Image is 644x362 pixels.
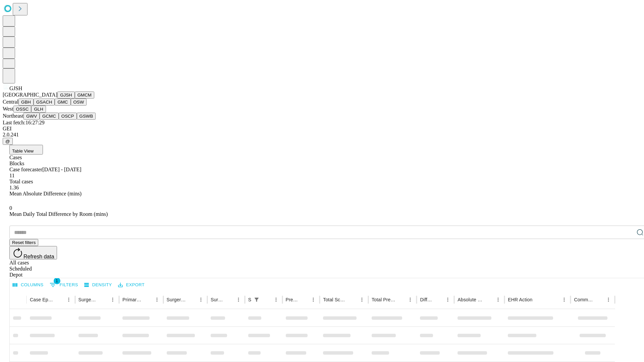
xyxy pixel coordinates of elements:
button: Sort [143,295,152,304]
div: Total Scheduled Duration [323,297,347,302]
button: Sort [533,295,542,304]
span: Last fetch: 16:27:29 [3,120,45,125]
span: Reset filters [12,240,36,245]
button: Sort [396,295,406,304]
button: Menu [108,295,117,304]
span: 1.36 [9,185,19,190]
span: Mean Absolute Difference (mins) [9,191,82,196]
div: EHR Action [508,297,532,302]
span: Refresh data [23,254,54,259]
button: Menu [64,295,73,304]
button: Sort [262,295,271,304]
button: Menu [406,295,415,304]
button: GBH [18,99,34,106]
div: GEI [3,126,641,132]
span: @ [5,139,10,144]
span: Total cases [9,179,33,184]
span: 0 [9,205,12,211]
div: Comments [574,297,593,302]
button: GJSH [57,92,75,99]
button: Table View [9,145,43,155]
span: Mean Daily Total Difference by Room (mins) [9,211,108,217]
span: 11 [9,173,14,178]
div: 1 active filter [252,295,261,304]
button: Show filters [48,280,80,290]
button: Sort [224,295,234,304]
div: Surgeon Name [78,297,98,302]
button: Reset filters [9,239,38,246]
button: OSW [71,99,87,106]
button: GWV [23,113,40,120]
button: OSSC [13,106,32,113]
div: Primary Service [122,297,142,302]
div: Predicted In Room Duration [286,297,299,302]
button: Menu [493,295,503,304]
button: Sort [55,295,64,304]
button: Select columns [11,280,45,290]
button: Menu [357,295,367,304]
div: Surgery Date [211,297,224,302]
div: 2.0.241 [3,132,641,138]
button: GLH [31,106,46,113]
button: Sort [434,295,443,304]
div: Case Epic Id [30,297,54,302]
button: Refresh data [9,246,57,259]
span: West [3,106,13,112]
span: Northeast [3,113,23,119]
button: Sort [299,295,309,304]
button: Menu [309,295,318,304]
button: Export [116,280,146,290]
button: Menu [196,295,206,304]
div: Total Predicted Duration [372,297,396,302]
button: Menu [271,295,281,304]
button: @ [3,138,13,145]
button: Sort [484,295,493,304]
div: Difference [420,297,433,302]
button: GCMC [40,113,59,120]
button: Menu [443,295,452,304]
button: Menu [234,295,243,304]
button: Sort [187,295,196,304]
button: Sort [348,295,357,304]
div: Scheduled In Room Duration [248,297,251,302]
button: Sort [99,295,108,304]
span: GJSH [9,85,22,91]
span: 1 [54,278,60,284]
button: Menu [604,295,613,304]
span: [DATE] - [DATE] [42,167,81,172]
span: Case forecaster [9,167,42,172]
span: [GEOGRAPHIC_DATA] [3,92,57,98]
span: Table View [12,148,34,154]
button: Menu [559,295,569,304]
button: GSACH [34,99,55,106]
button: GSWB [77,113,96,120]
button: GMC [55,99,70,106]
button: Density [83,280,114,290]
button: Sort [594,295,604,304]
div: Surgery Name [167,297,186,302]
div: Absolute Difference [458,297,483,302]
button: Show filters [252,295,261,304]
button: Menu [152,295,162,304]
span: Central [3,99,18,105]
button: GMCM [75,92,94,99]
button: OSCP [59,113,77,120]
